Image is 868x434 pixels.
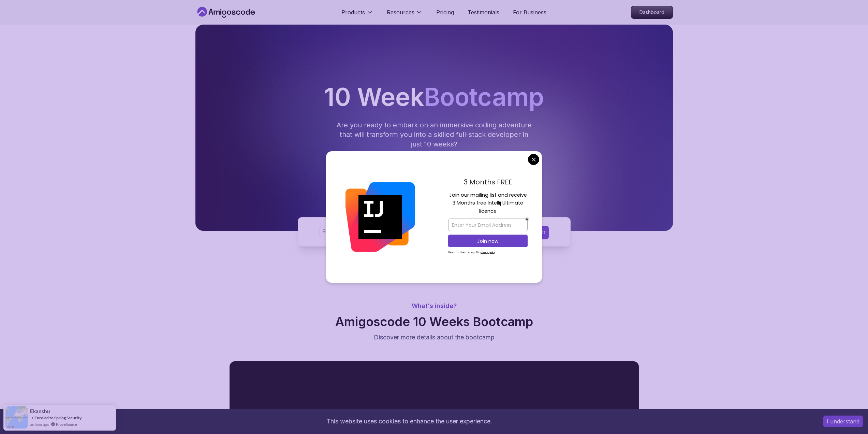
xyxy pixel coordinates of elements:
[56,421,77,427] a: ProveSource
[30,421,49,427] span: an hour ago
[387,8,414,16] p: Resources
[5,406,28,429] img: provesource social proof notification image
[320,333,549,342] p: Discover more details about the bootcamp
[320,226,397,237] input: Enter your name
[631,6,673,19] a: Dashboard
[436,8,454,16] a: Pricing
[5,414,813,429] div: This website uses cookies to enhance the user experience.
[387,8,423,22] button: Resources
[30,408,50,414] span: Ekanshu
[513,8,546,16] a: For Business
[198,85,670,109] h1: 10 Week
[336,120,532,149] p: Are you ready to embark on an immersive coding adventure that will transform you into a skilled f...
[631,6,673,18] p: Dashboard
[823,416,863,427] button: Accept cookies
[30,415,34,420] span: ->
[34,415,82,420] a: Enroled to Spring Security
[424,82,544,112] span: Bootcamp
[341,8,373,22] button: Products
[468,8,499,16] a: Testimonials
[341,8,365,16] p: Products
